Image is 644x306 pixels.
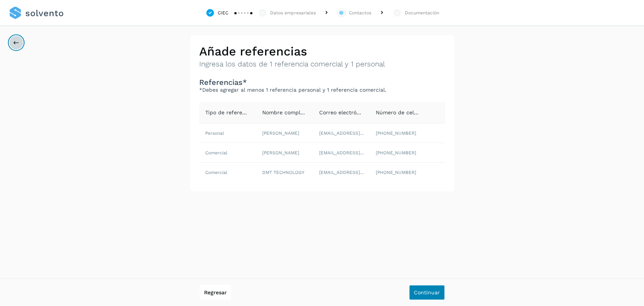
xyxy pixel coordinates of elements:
span: Comercial [205,150,227,155]
td: [EMAIL_ADDRESS][DOMAIN_NAME] [313,143,370,163]
span: Correo electrónico [319,109,367,115]
td: [PERSON_NAME] [256,123,313,143]
td: [PHONE_NUMBER] [370,123,427,143]
td: [PHONE_NUMBER] [370,143,427,163]
p: *Debes agregar al menos 1 referencia personal y 1 referencia comercial. [199,87,445,93]
h3: Referencias* [199,78,445,87]
p: Ingresa los datos de 1 referencia comercial y 1 personal [199,60,445,69]
span: Comercial [205,170,227,175]
span: Continuar [414,290,440,295]
span: Número de celular [376,109,424,115]
span: Personal [205,131,224,136]
span: Nombre completo [262,109,308,115]
td: [EMAIL_ADDRESS][DOMAIN_NAME] [313,163,370,182]
div: Datos empresariales [270,9,316,16]
h2: Añade referencias [199,44,445,58]
span: Tipo de referencia [205,109,253,115]
td: [PHONE_NUMBER] [370,163,427,182]
div: CIEC [218,9,228,16]
div: Contactos [349,9,371,16]
td: [PERSON_NAME] [256,143,313,163]
button: Regresar [200,285,231,300]
button: Continuar [409,285,445,300]
div: Documentación [405,9,439,16]
td: [EMAIL_ADDRESS][DOMAIN_NAME] [313,123,370,143]
td: DMT TECHNOLOGY [256,163,313,182]
span: Regresar [204,290,227,295]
